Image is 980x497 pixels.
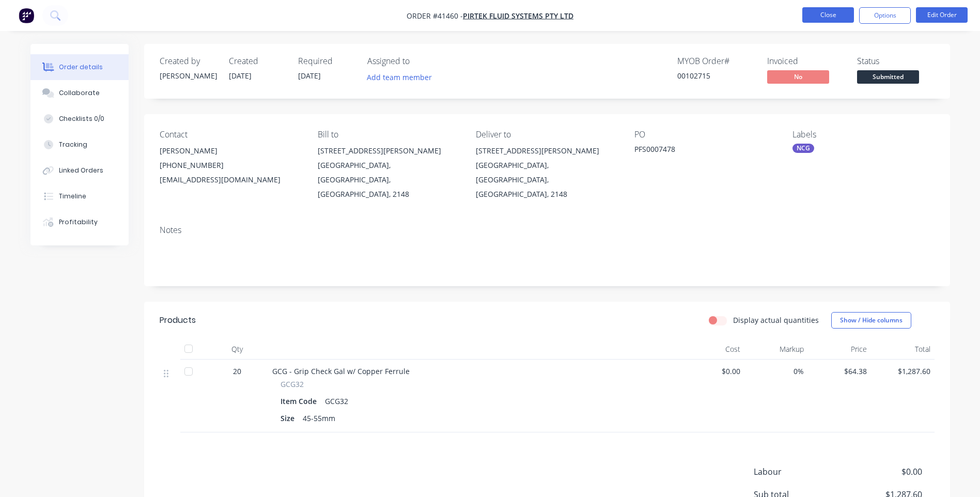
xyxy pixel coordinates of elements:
div: Products [160,314,196,327]
button: Collaborate [30,80,129,106]
button: Show / Hide columns [831,312,911,329]
div: Notes [160,225,935,235]
div: MYOB Order # [677,56,755,66]
div: Labels [792,130,934,139]
span: GCG - Grip Check Gal w/ Copper Ferrule [272,366,410,376]
div: Item Code [281,394,321,409]
button: Timeline [30,183,129,209]
div: Bill to [318,130,459,139]
div: [GEOGRAPHIC_DATA], [GEOGRAPHIC_DATA], [GEOGRAPHIC_DATA], 2148 [476,158,617,201]
button: Linked Orders [30,158,129,183]
div: [PHONE_NUMBER] [160,158,301,173]
div: Required [298,56,355,66]
div: Markup [744,339,808,360]
div: Deliver to [476,130,617,139]
div: Checklists 0/0 [59,114,104,123]
div: Created [229,56,286,66]
span: GCG32 [281,379,304,390]
button: Add team member [367,70,438,84]
img: Factory [19,8,34,23]
div: Tracking [59,140,87,149]
span: $0.00 [845,465,922,478]
div: [PERSON_NAME] [160,70,216,81]
button: Close [802,7,854,23]
span: 0% [749,366,804,377]
span: No [767,70,829,83]
div: Price [808,339,872,360]
div: [PERSON_NAME][PHONE_NUMBER][EMAIL_ADDRESS][DOMAIN_NAME] [160,144,301,187]
span: Submitted [857,70,919,83]
a: PIRTEK FLUID SYSTEMS PTY LTD [463,11,573,21]
div: Invoiced [767,56,845,66]
button: Add team member [361,70,437,84]
div: NCG [792,144,814,153]
button: Edit Order [916,7,968,23]
span: Order #41460 - [407,11,463,21]
div: 45-55mm [299,411,339,426]
div: GCG32 [321,394,352,409]
div: Order details [59,63,103,72]
button: Profitability [30,209,129,235]
span: $0.00 [686,366,741,377]
div: Created by [160,56,216,66]
span: $64.38 [812,366,867,377]
div: Cost [681,339,745,360]
div: Qty [206,339,268,360]
div: Timeline [59,192,86,201]
div: Profitability [59,218,98,227]
div: Contact [160,130,301,139]
button: Options [859,7,911,24]
label: Display actual quantities [733,315,819,325]
button: Submitted [857,70,919,86]
button: Checklists 0/0 [30,106,129,132]
div: [GEOGRAPHIC_DATA], [GEOGRAPHIC_DATA], [GEOGRAPHIC_DATA], 2148 [318,158,459,201]
span: [DATE] [229,71,252,81]
div: Size [281,411,299,426]
div: Collaborate [59,88,100,98]
div: [STREET_ADDRESS][PERSON_NAME] [318,144,459,158]
div: Assigned to [367,56,471,66]
span: [DATE] [298,71,321,81]
div: 00102715 [677,70,755,81]
div: [EMAIL_ADDRESS][DOMAIN_NAME] [160,173,301,187]
div: PFS0007478 [634,144,764,158]
div: [STREET_ADDRESS][PERSON_NAME][GEOGRAPHIC_DATA], [GEOGRAPHIC_DATA], [GEOGRAPHIC_DATA], 2148 [476,144,617,201]
div: PO [634,130,776,139]
span: $1,287.60 [875,366,930,377]
div: [STREET_ADDRESS][PERSON_NAME][GEOGRAPHIC_DATA], [GEOGRAPHIC_DATA], [GEOGRAPHIC_DATA], 2148 [318,144,459,201]
span: Labour [754,465,846,478]
button: Order details [30,54,129,80]
div: Status [857,56,935,66]
button: Tracking [30,132,129,158]
span: 20 [233,366,241,377]
div: Total [871,339,935,360]
div: Linked Orders [59,166,103,175]
div: [PERSON_NAME] [160,144,301,158]
div: [STREET_ADDRESS][PERSON_NAME] [476,144,617,158]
